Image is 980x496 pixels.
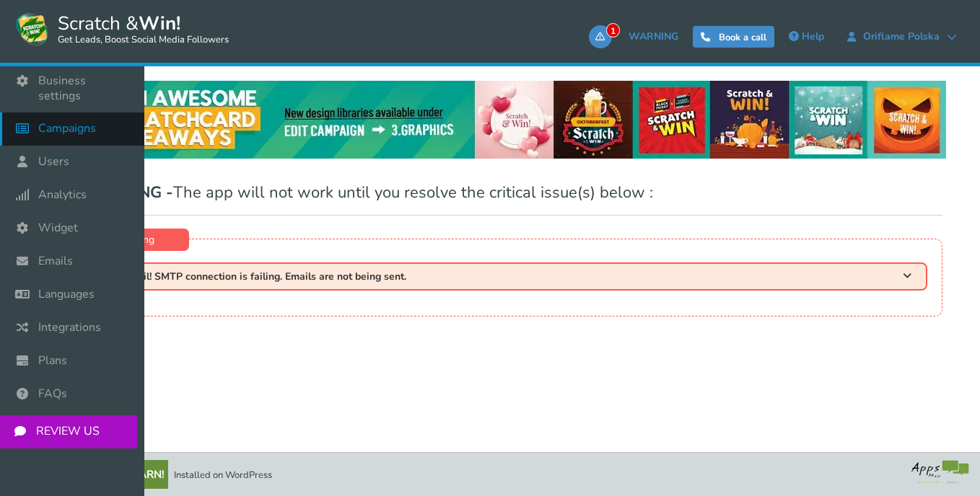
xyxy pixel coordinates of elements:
span: Plans [38,353,67,368]
a: Book a call [693,26,774,48]
span: Book a call [719,31,766,44]
span: Languages [38,287,95,302]
span: Campaigns [38,121,96,136]
strong: Win! [139,11,180,36]
span: Emails [38,254,73,269]
span: Help [802,30,824,43]
a: Scratch &Win! Get Leads, Boost Social Media Followers [14,11,229,47]
a: Help [782,25,831,48]
span: Users [38,154,69,169]
img: Scratch and Win [14,11,51,47]
span: 1 [606,23,620,37]
span: WARNING [629,30,678,43]
span: Installed on WordPress [174,469,272,482]
small: Get Leads, Boost Social Media Followers [58,35,229,46]
span: REVIEW US [36,424,100,439]
a: 1WARNING [589,25,686,48]
h1: The app will not work until you resolve the critical issue(s) below : [84,185,942,216]
span: Business settings [38,74,130,104]
span: FAQs [38,386,67,402]
span: Integrations [38,320,101,335]
span: Widget [38,221,78,236]
span: Scratch & [51,11,229,47]
span: Fail! SMTP connection is failing. Emails are not being sent. [132,271,406,282]
img: festival-poster-2020.webp [80,81,946,159]
span: Analytics [38,187,87,203]
img: bg_logo_foot.webp [911,460,969,484]
span: Oriflame Polska [856,31,947,43]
